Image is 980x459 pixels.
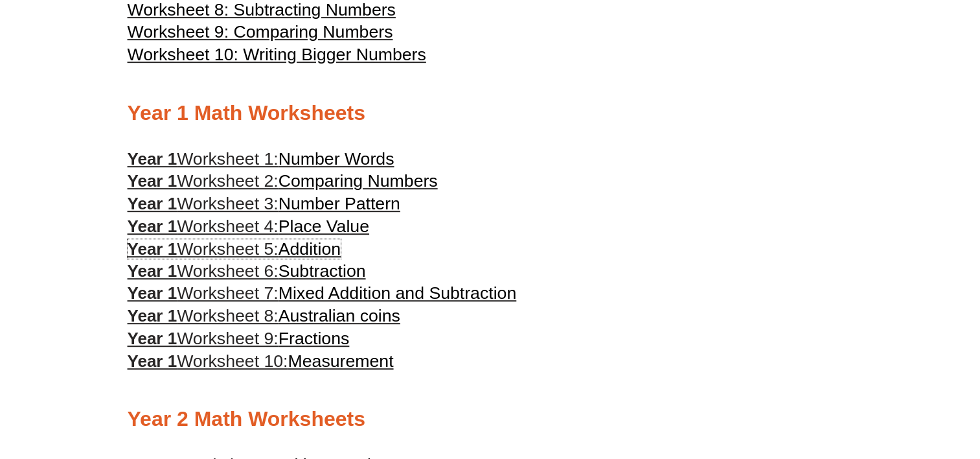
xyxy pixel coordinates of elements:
[177,194,279,213] span: Worksheet 3:
[128,217,369,236] a: Year 1Worksheet 4:Place Value
[279,194,400,213] span: Number Pattern
[279,283,517,303] span: Mixed Addition and Subtraction
[764,313,980,459] iframe: Chat Widget
[128,329,350,348] a: Year 1Worksheet 9:Fractions
[177,329,279,348] span: Worksheet 9:
[128,306,400,325] a: Year 1Worksheet 8:Australian coins
[177,171,279,191] span: Worksheet 2:
[128,351,394,371] a: Year 1Worksheet 10:Measurement
[177,217,279,236] span: Worksheet 4:
[177,283,279,303] span: Worksheet 7:
[128,45,426,64] a: Worksheet 10: Writing Bigger Numbers
[128,239,341,259] a: Year 1Worksheet 5:Addition
[128,261,366,281] a: Year 1Worksheet 6:Subtraction
[288,351,393,371] span: Measurement
[128,100,853,127] h2: Year 1 Math Worksheets
[177,261,279,281] span: Worksheet 6:
[279,329,350,348] span: Fractions
[128,406,853,433] h2: Year 2 Math Worksheets
[128,22,393,41] a: Worksheet 9: Comparing Numbers
[279,239,341,259] span: Addition
[128,283,517,303] a: Year 1Worksheet 7:Mixed Addition and Subtraction
[177,239,279,259] span: Worksheet 5:
[177,351,288,371] span: Worksheet 10:
[128,149,394,169] a: Year 1Worksheet 1:Number Words
[128,194,400,213] a: Year 1Worksheet 3:Number Pattern
[279,261,366,281] span: Subtraction
[279,149,394,169] span: Number Words
[177,149,279,169] span: Worksheet 1:
[279,171,438,191] span: Comparing Numbers
[279,217,369,236] span: Place Value
[177,306,279,325] span: Worksheet 8:
[128,171,438,191] a: Year 1Worksheet 2:Comparing Numbers
[279,306,400,325] span: Australian coins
